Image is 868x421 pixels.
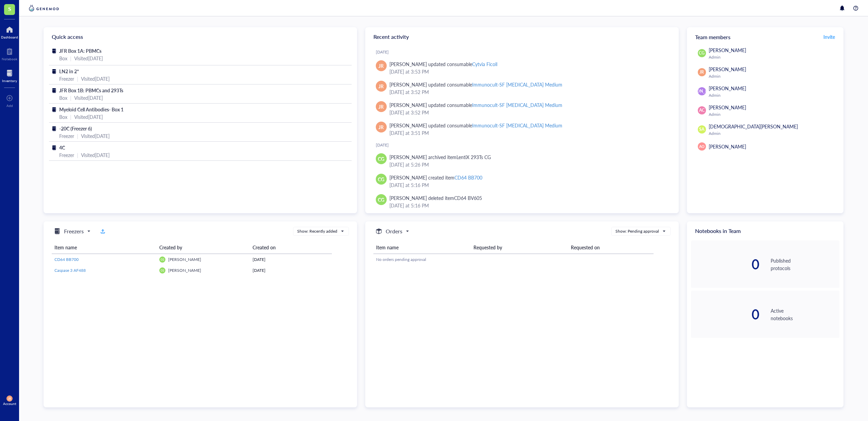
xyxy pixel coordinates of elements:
[373,241,471,254] th: Item name
[64,227,84,235] h5: Freezers
[371,171,673,191] a: CG[PERSON_NAME] created itemCD64 BB700[DATE] at 5:16 PM
[8,4,11,13] span: S
[454,194,482,201] div: CD64 BV605
[371,58,673,78] a: JR[PERSON_NAME] updated consumableCytvia Ficoll[DATE] at 3:53 PM
[81,151,110,159] div: Visited [DATE]
[389,194,482,202] div: [PERSON_NAME] deleted item
[3,402,16,406] div: Account
[471,241,568,254] th: Requested by
[59,125,92,132] span: -20C (Freezer 6)
[59,113,67,121] div: Box
[81,132,110,140] div: Visited [DATE]
[389,202,668,209] div: [DATE] at 5:16 PM
[168,267,201,273] span: [PERSON_NAME]
[6,104,13,108] div: Add
[365,27,679,46] div: Recent activity
[74,54,103,62] div: Visited [DATE]
[81,75,110,82] div: Visited [DATE]
[709,104,746,111] span: [PERSON_NAME]
[161,269,164,272] span: CG
[709,143,746,150] span: [PERSON_NAME]
[371,119,673,139] a: JR[PERSON_NAME] updated consumableImmunocult-SF [MEDICAL_DATA] Medium[DATE] at 3:51 PM
[709,74,837,79] div: Admin
[297,228,337,234] div: Show: Recently added
[389,174,482,181] div: [PERSON_NAME] created item
[74,94,103,102] div: Visited [DATE]
[70,94,71,102] div: |
[378,196,384,203] span: CG
[378,175,384,183] span: CG
[389,101,563,109] div: [PERSON_NAME] updated consumable
[8,397,11,401] span: JR
[1,24,18,39] a: Dashboard
[27,4,61,12] img: genemod-logo
[379,62,384,69] span: JR
[2,57,17,61] div: Notebook
[253,267,329,274] div: [DATE]
[379,123,384,131] span: JR
[771,257,839,272] div: Published protocols
[59,94,67,102] div: Box
[376,142,673,148] div: [DATE]
[378,155,384,162] span: CG
[59,144,65,151] span: 4C
[709,93,837,98] div: Admin
[168,256,201,262] span: [PERSON_NAME]
[389,60,497,68] div: [PERSON_NAME] updated consumable
[54,267,154,274] a: Caspase 3 AF488
[771,307,839,322] div: Active notebooks
[699,107,705,113] span: AC
[472,102,562,108] div: Immunocult-SF [MEDICAL_DATA] Medium
[389,153,491,161] div: [PERSON_NAME] archived item
[389,181,668,189] div: [DATE] at 5:16 PM
[250,241,332,254] th: Created on
[59,47,101,54] span: JFR Box 1A: PBMCs
[700,69,704,75] span: JR
[389,88,668,96] div: [DATE] at 3:52 PM
[472,61,497,67] div: Cytvia Ficoll
[59,151,74,159] div: Freezer
[52,241,157,254] th: Item name
[371,98,673,119] a: JR[PERSON_NAME] updated consumableImmunocult-SF [MEDICAL_DATA] Medium[DATE] at 3:52 PM
[389,122,563,129] div: [PERSON_NAME] updated consumable
[54,256,154,263] a: CD64 BB700
[59,106,124,113] span: Myeloid Cell Antibodies- Box 1
[699,126,704,132] span: SA
[379,82,384,90] span: JR
[699,50,705,56] span: CG
[376,256,651,263] div: No orders pending approval
[709,85,746,92] span: [PERSON_NAME]
[568,241,654,254] th: Requested on
[157,241,250,254] th: Created by
[685,88,718,94] span: [PERSON_NAME]
[687,221,843,240] div: Notebooks in Team
[77,75,78,82] div: |
[44,27,357,46] div: Quick access
[77,132,78,140] div: |
[59,75,74,82] div: Freezer
[709,123,798,130] span: [DEMOGRAPHIC_DATA][PERSON_NAME]
[1,35,18,39] div: Dashboard
[59,132,74,140] div: Freezer
[54,267,86,273] span: Caspase 3 AF488
[389,68,668,75] div: [DATE] at 3:53 PM
[687,27,843,46] div: Team members
[472,122,562,129] div: Immunocult-SF [MEDICAL_DATA] Medium
[2,46,17,61] a: Notebook
[454,174,482,181] div: CD64 BB700
[54,256,79,262] span: CD64 BB700
[161,258,164,261] span: CG
[70,54,71,62] div: |
[709,131,837,136] div: Admin
[386,227,402,235] h5: Orders
[699,144,705,149] span: AO
[59,87,123,94] span: JFR Box 1B: PBMCs and 293Ts
[371,78,673,98] a: JR[PERSON_NAME] updated consumableImmunocult-SF [MEDICAL_DATA] Medium[DATE] at 3:52 PM
[77,151,78,159] div: |
[456,154,491,160] div: LentiX 293Ts CG
[253,256,329,263] div: [DATE]
[823,31,835,42] button: Invite
[2,68,17,83] a: Inventory
[74,113,103,121] div: Visited [DATE]
[691,258,760,271] div: 0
